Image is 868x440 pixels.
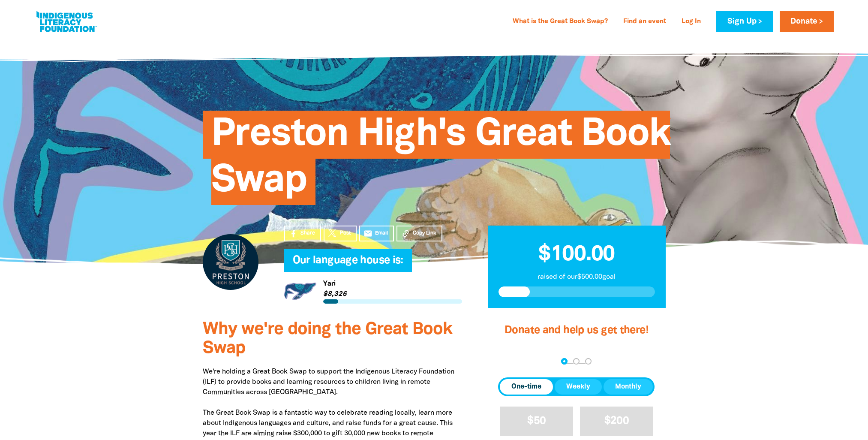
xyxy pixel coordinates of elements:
button: Monthly [604,379,653,395]
button: Navigate to step 2 of 3 to enter your details [573,358,580,365]
a: Share [284,226,321,241]
a: Find an event [618,15,671,29]
span: Monthly [615,382,641,392]
span: Our language house is: [293,256,403,272]
button: Weekly [555,379,602,395]
span: Email [375,229,388,237]
span: One-time [511,382,541,392]
span: Donate and help us get there! [505,325,649,335]
button: Copy Link [396,226,442,241]
span: $100.00 [538,245,615,265]
span: Post [340,229,351,237]
span: Why we're doing the Great Book Swap [203,322,452,356]
span: Copy Link [413,229,436,237]
span: Preston High's Great Book Swap [211,117,670,205]
button: Navigate to step 3 of 3 to enter your payment details [585,358,592,365]
span: $200 [604,416,629,426]
span: $50 [527,416,546,426]
a: Post [324,226,357,241]
button: Navigate to step 1 of 3 to enter your donation amount [561,358,568,365]
button: $50 [500,407,573,436]
h6: My Team [284,263,462,268]
i: email [363,229,372,238]
a: Donate [780,11,834,32]
a: Sign Up [716,11,772,32]
button: One-time [500,379,553,395]
div: Donation frequency [498,377,655,396]
button: $200 [580,407,653,436]
span: Share [300,229,315,237]
span: Weekly [566,382,590,392]
a: What is the Great Book Swap? [508,15,613,29]
a: emailEmail [359,226,394,241]
a: Log In [676,15,706,29]
p: raised of our $500.00 goal [499,272,655,282]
